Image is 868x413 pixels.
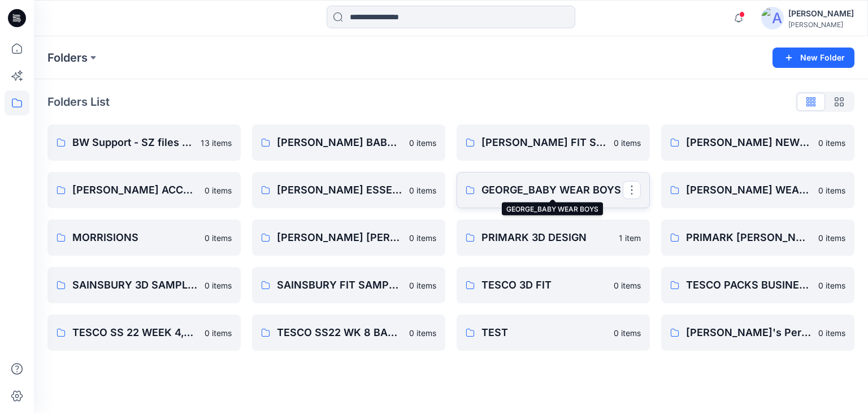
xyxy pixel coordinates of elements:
[457,172,650,208] a: GEORGE_BABY WEAR BOYS
[686,277,811,293] p: TESCO PACKS BUSINESS
[481,182,623,198] p: GEORGE_BABY WEAR BOYS
[686,182,811,198] p: [PERSON_NAME] WEAR GIRLS & UNISEX
[818,184,845,196] p: 0 items
[252,315,445,351] a: TESCO SS22 WK 8 BABY EVENT0 items
[252,124,445,161] a: [PERSON_NAME] BABY WEAR GIRLS & UNISEX CONSTRCTION CHANGE0 items
[47,315,241,351] a: TESCO SS 22 WEEK 4,6,90 items
[205,184,232,196] p: 0 items
[457,315,650,351] a: TEST0 items
[47,267,241,303] a: SAINSBURY 3D SAMPLES0 items
[481,230,612,246] p: PRIMARK 3D DESIGN
[47,50,88,66] a: Folders
[661,124,854,161] a: [PERSON_NAME] NEW PRODUCTS0 items
[72,325,198,341] p: TESCO SS 22 WEEK 4,6,9
[686,230,811,246] p: PRIMARK [PERSON_NAME]
[818,327,845,339] p: 0 items
[252,220,445,256] a: [PERSON_NAME] [PERSON_NAME] NEW PRODUCTS0 items
[818,137,845,149] p: 0 items
[409,279,436,291] p: 0 items
[481,325,607,341] p: TEST
[761,7,784,29] img: avatar
[277,182,402,198] p: [PERSON_NAME] ESSENTIAL
[614,327,641,339] p: 0 items
[277,135,402,150] p: [PERSON_NAME] BABY WEAR GIRLS & UNISEX CONSTRCTION CHANGE
[201,137,232,149] p: 13 items
[686,135,811,150] p: [PERSON_NAME] NEW PRODUCTS
[72,135,194,150] p: BW Support - SZ files (A6)
[72,277,198,293] p: SAINSBURY 3D SAMPLES
[47,172,241,208] a: [PERSON_NAME] ACCESSORIES0 items
[772,48,854,68] button: New Folder
[686,325,811,341] p: [PERSON_NAME]'s Personal Zone
[47,93,110,110] p: Folders List
[205,279,232,291] p: 0 items
[481,277,607,293] p: TESCO 3D FIT
[409,137,436,149] p: 0 items
[409,184,436,196] p: 0 items
[788,7,854,20] div: [PERSON_NAME]
[252,267,445,303] a: SAINSBURY FIT SAMPLES0 items
[614,137,641,149] p: 0 items
[47,220,241,256] a: MORRISIONS0 items
[481,135,607,150] p: [PERSON_NAME] FIT SAMPLES
[661,220,854,256] a: PRIMARK [PERSON_NAME]0 items
[457,267,650,303] a: TESCO 3D FIT0 items
[205,232,232,244] p: 0 items
[818,279,845,291] p: 0 items
[47,124,241,161] a: BW Support - SZ files (A6)13 items
[661,267,854,303] a: TESCO PACKS BUSINESS0 items
[457,220,650,256] a: PRIMARK 3D DESIGN1 item
[788,20,854,29] div: [PERSON_NAME]
[409,232,436,244] p: 0 items
[614,279,641,291] p: 0 items
[661,315,854,351] a: [PERSON_NAME]'s Personal Zone0 items
[619,232,641,244] p: 1 item
[72,230,198,246] p: MORRISIONS
[72,182,198,198] p: [PERSON_NAME] ACCESSORIES
[818,232,845,244] p: 0 items
[277,325,402,341] p: TESCO SS22 WK 8 BABY EVENT
[661,172,854,208] a: [PERSON_NAME] WEAR GIRLS & UNISEX0 items
[409,327,436,339] p: 0 items
[205,327,232,339] p: 0 items
[457,124,650,161] a: [PERSON_NAME] FIT SAMPLES0 items
[252,172,445,208] a: [PERSON_NAME] ESSENTIAL0 items
[277,230,402,246] p: [PERSON_NAME] [PERSON_NAME] NEW PRODUCTS
[277,277,402,293] p: SAINSBURY FIT SAMPLES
